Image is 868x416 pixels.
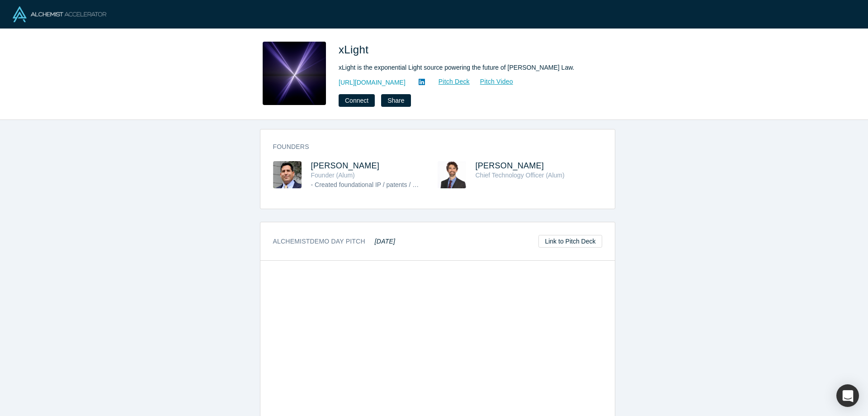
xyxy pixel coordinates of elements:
img: xLight's Logo [263,42,326,105]
span: Chief Technology Officer (Alum) [476,172,565,179]
a: Pitch Deck [429,77,470,87]
button: Connect [339,94,375,107]
a: [PERSON_NAME] [311,161,380,170]
h3: Founders [273,142,590,152]
span: xLight [339,43,372,56]
a: [PERSON_NAME] [476,161,544,170]
span: Founder (Alum) [311,172,355,179]
a: Pitch Video [470,77,514,87]
div: xLight is the exponential Light source powering the future of [PERSON_NAME] Law. [339,63,592,72]
img: Erik Hosler's Profile Image [438,161,466,188]
button: Share [381,94,410,107]
img: Alchemist Logo [13,6,106,22]
em: [DATE] [375,238,395,245]
h3: Alchemist Demo Day Pitch [273,237,396,246]
a: [URL][DOMAIN_NAME] [339,78,406,87]
a: Link to Pitch Deck [538,235,602,248]
img: Will Schumaker's Profile Image [273,161,302,188]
